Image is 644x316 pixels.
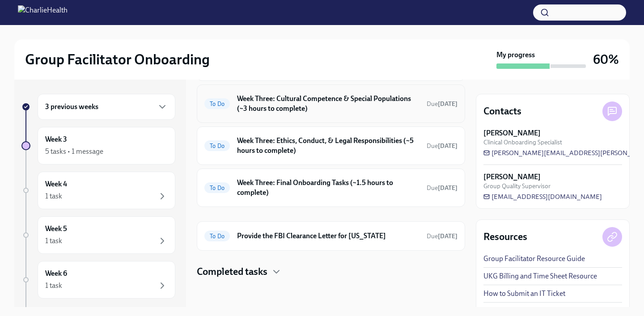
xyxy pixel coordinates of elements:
span: Due [427,142,458,150]
h6: Week 6 [45,269,67,278]
span: October 28th, 2025 10:00 [427,232,458,240]
h4: Resources [483,230,527,244]
div: 3 previous weeks [38,94,175,120]
strong: [DATE] [438,100,458,108]
a: Week 41 task [21,172,175,209]
h6: 3 previous weeks [45,102,98,112]
strong: My progress [496,50,535,60]
h4: Completed tasks [197,265,267,278]
h6: Week Three: Final Onboarding Tasks (~1.5 hours to complete) [237,178,419,198]
h6: Week Three: Ethics, Conduct, & Legal Responsibilities (~5 hours to complete) [237,136,419,156]
a: Week 51 task [21,216,175,254]
a: [EMAIL_ADDRESS][DOMAIN_NAME] [483,192,602,201]
div: 1 task [45,236,62,246]
h6: Week 5 [45,224,67,234]
div: Completed tasks [197,265,465,278]
strong: [PERSON_NAME] [483,128,541,138]
a: Week 35 tasks • 1 message [21,127,175,164]
span: Experience ends [38,306,110,315]
img: CharlieHealth [18,5,68,20]
h3: 60% [593,51,619,67]
span: Due [427,100,458,108]
h4: Contacts [483,105,521,118]
h2: Group Facilitator Onboarding [25,51,210,68]
h6: Week 4 [45,179,67,189]
span: To Do [204,101,230,107]
span: To Do [204,233,230,240]
span: To Do [204,185,230,191]
span: Due [427,184,458,192]
strong: [DATE] [438,184,458,192]
div: 1 task [45,281,62,291]
span: To Do [204,143,230,149]
a: Week 61 task [21,261,175,299]
a: To DoProvide the FBI Clearance Letter for [US_STATE]Due[DATE] [204,229,458,243]
strong: [PERSON_NAME] [483,172,541,182]
span: October 13th, 2025 10:00 [427,100,458,108]
a: To DoWeek Three: Ethics, Conduct, & Legal Responsibilities (~5 hours to complete)Due[DATE] [204,134,458,157]
h6: Provide the FBI Clearance Letter for [US_STATE] [237,231,419,241]
div: 1 task [45,191,62,201]
div: 5 tasks • 1 message [45,147,103,156]
span: Group Quality Supervisor [483,182,551,190]
a: UKG Billing and Time Sheet Resource [483,271,597,281]
a: Group Facilitator Resource Guide [483,254,585,264]
strong: [DATE] [438,142,458,150]
span: Due [427,232,458,240]
a: To DoWeek Three: Cultural Competence & Special Populations (~3 hours to complete)Due[DATE] [204,92,458,115]
strong: [DATE] [87,306,110,315]
a: How to Submit an IT Ticket [483,289,565,299]
span: Clinical Onboarding Specialist [483,138,562,147]
strong: [DATE] [438,232,458,240]
h6: Week 3 [45,135,67,144]
a: GF Onboarding Checklist [483,306,560,316]
span: October 13th, 2025 10:00 [427,142,458,150]
span: October 11th, 2025 10:00 [427,184,458,192]
a: To DoWeek Three: Final Onboarding Tasks (~1.5 hours to complete)Due[DATE] [204,176,458,199]
h6: Week Three: Cultural Competence & Special Populations (~3 hours to complete) [237,94,419,114]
